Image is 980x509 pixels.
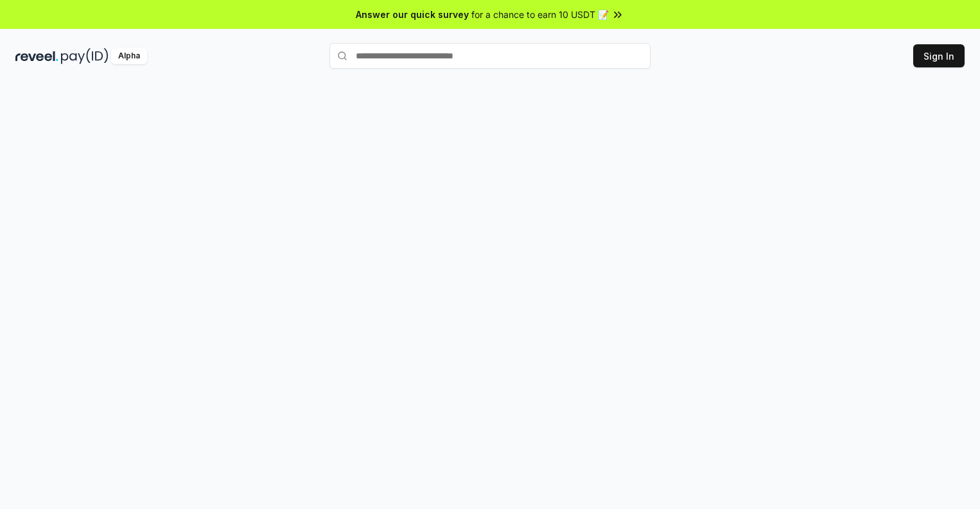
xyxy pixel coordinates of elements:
[356,8,469,21] span: Answer our quick survey
[15,48,58,64] img: reveel_dark
[913,44,965,67] button: Sign In
[471,8,609,21] span: for a chance to earn 10 USDT 📝
[61,48,109,64] img: pay_id
[111,48,147,64] div: Alpha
